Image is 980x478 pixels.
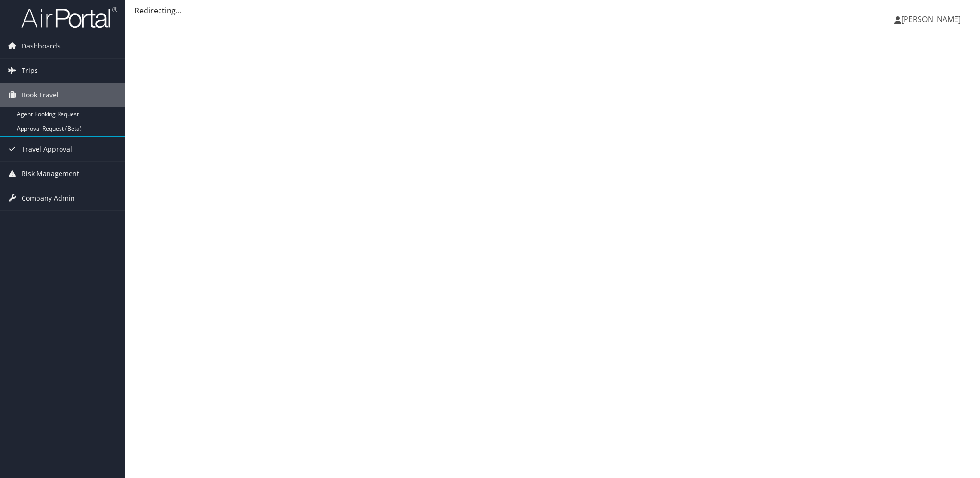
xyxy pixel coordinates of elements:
[22,59,38,83] span: Trips
[22,83,59,107] span: Book Travel
[901,14,961,24] span: [PERSON_NAME]
[22,162,79,186] span: Risk Management
[894,5,970,34] a: [PERSON_NAME]
[22,186,75,210] span: Company Admin
[21,6,117,29] img: airportal-logo.png
[22,137,72,161] span: Travel Approval
[135,5,970,16] div: Redirecting...
[22,34,61,58] span: Dashboards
